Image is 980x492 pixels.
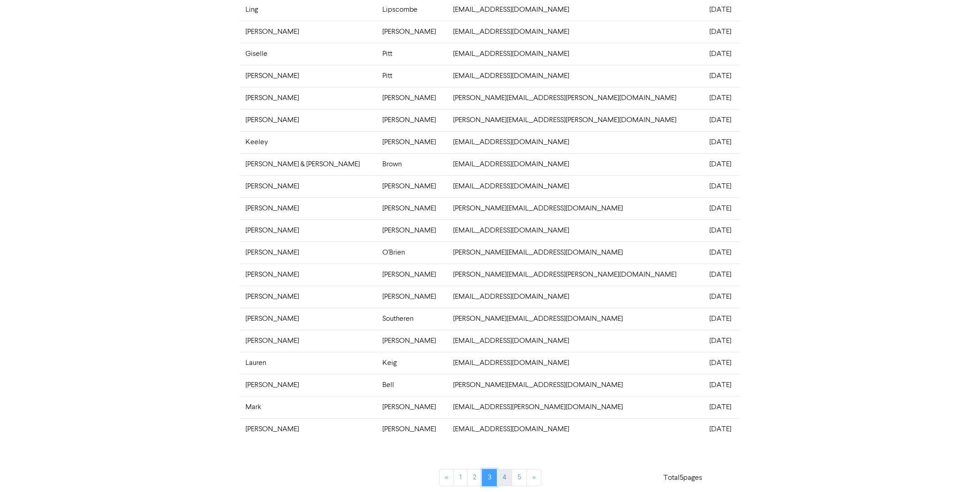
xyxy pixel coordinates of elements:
[240,330,377,352] td: [PERSON_NAME]
[377,219,448,241] td: [PERSON_NAME]
[377,87,448,109] td: [PERSON_NAME]
[240,175,377,197] td: [PERSON_NAME]
[704,43,740,65] td: [DATE]
[240,286,377,308] td: [PERSON_NAME]
[704,374,740,396] td: [DATE]
[377,352,448,374] td: Keig
[377,396,448,418] td: [PERSON_NAME]
[448,308,704,330] td: [PERSON_NAME][EMAIL_ADDRESS][DOMAIN_NAME]
[704,131,740,153] td: [DATE]
[526,469,541,486] a: »
[240,197,377,219] td: [PERSON_NAME]
[240,396,377,418] td: Mark
[704,418,740,440] td: [DATE]
[704,21,740,43] td: [DATE]
[448,109,704,131] td: [PERSON_NAME][EMAIL_ADDRESS][PERSON_NAME][DOMAIN_NAME]
[448,87,704,109] td: [PERSON_NAME][EMAIL_ADDRESS][PERSON_NAME][DOMAIN_NAME]
[448,219,704,241] td: [EMAIL_ADDRESS][DOMAIN_NAME]
[704,109,740,131] td: [DATE]
[704,264,740,286] td: [DATE]
[240,374,377,396] td: [PERSON_NAME]
[240,264,377,286] td: [PERSON_NAME]
[377,330,448,352] td: [PERSON_NAME]
[704,308,740,330] td: [DATE]
[448,131,704,153] td: [EMAIL_ADDRESS][DOMAIN_NAME]
[704,241,740,264] td: [DATE]
[377,21,448,43] td: [PERSON_NAME]
[240,241,377,264] td: [PERSON_NAME]
[448,396,704,418] td: [EMAIL_ADDRESS][PERSON_NAME][DOMAIN_NAME]
[704,396,740,418] td: [DATE]
[704,197,740,219] td: [DATE]
[704,65,740,87] td: [DATE]
[377,418,448,440] td: [PERSON_NAME]
[704,219,740,241] td: [DATE]
[448,264,704,286] td: [PERSON_NAME][EMAIL_ADDRESS][PERSON_NAME][DOMAIN_NAME]
[240,418,377,440] td: [PERSON_NAME]
[439,469,454,486] a: «
[663,473,702,483] p: Total 5 pages
[448,374,704,396] td: [PERSON_NAME][EMAIL_ADDRESS][DOMAIN_NAME]
[240,65,377,87] td: [PERSON_NAME]
[497,469,512,486] a: Page 4
[704,87,740,109] td: [DATE]
[448,175,704,197] td: [EMAIL_ADDRESS][DOMAIN_NAME]
[377,131,448,153] td: [PERSON_NAME]
[377,197,448,219] td: [PERSON_NAME]
[377,374,448,396] td: Bell
[704,286,740,308] td: [DATE]
[240,352,377,374] td: Lauren
[448,286,704,308] td: [EMAIL_ADDRESS][DOMAIN_NAME]
[240,21,377,43] td: [PERSON_NAME]
[482,469,497,486] a: Page 3 is your current page
[377,153,448,175] td: Brown
[454,469,467,486] a: Page 1
[467,469,482,486] a: Page 2
[240,87,377,109] td: [PERSON_NAME]
[240,43,377,65] td: Giselle
[935,449,980,492] iframe: Chat Widget
[377,286,448,308] td: [PERSON_NAME]
[377,264,448,286] td: [PERSON_NAME]
[448,241,704,264] td: [PERSON_NAME][EMAIL_ADDRESS][DOMAIN_NAME]
[240,109,377,131] td: [PERSON_NAME]
[240,153,377,175] td: [PERSON_NAME] & [PERSON_NAME]
[377,109,448,131] td: [PERSON_NAME]
[377,65,448,87] td: Pitt
[448,153,704,175] td: [EMAIL_ADDRESS][DOMAIN_NAME]
[448,197,704,219] td: [PERSON_NAME][EMAIL_ADDRESS][DOMAIN_NAME]
[704,352,740,374] td: [DATE]
[377,308,448,330] td: Southeren
[448,330,704,352] td: [EMAIL_ADDRESS][DOMAIN_NAME]
[377,175,448,197] td: [PERSON_NAME]
[377,43,448,65] td: Pitt
[240,219,377,241] td: [PERSON_NAME]
[240,308,377,330] td: [PERSON_NAME]
[704,330,740,352] td: [DATE]
[704,153,740,175] td: [DATE]
[448,43,704,65] td: [EMAIL_ADDRESS][DOMAIN_NAME]
[240,131,377,153] td: Keeley
[704,175,740,197] td: [DATE]
[512,469,527,486] a: Page 5
[448,352,704,374] td: [EMAIL_ADDRESS][DOMAIN_NAME]
[377,241,448,264] td: O'Brien
[448,418,704,440] td: [EMAIL_ADDRESS][DOMAIN_NAME]
[448,65,704,87] td: [EMAIL_ADDRESS][DOMAIN_NAME]
[448,21,704,43] td: [EMAIL_ADDRESS][DOMAIN_NAME]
